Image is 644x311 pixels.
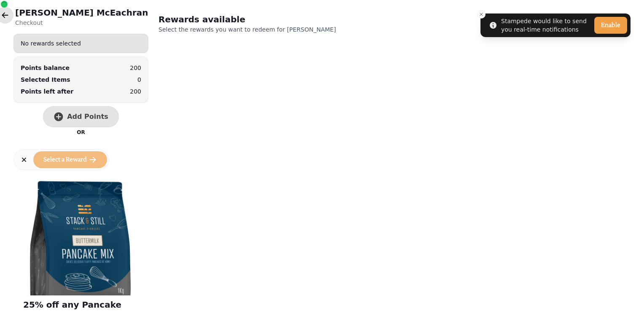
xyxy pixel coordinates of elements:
span: Select a Reward [43,157,87,163]
p: Select the rewards you want to redeem for [158,25,374,34]
button: Add Points [43,106,119,127]
span: [PERSON_NAME] [287,26,336,33]
p: Points left after [21,87,73,96]
button: Select a Reward [33,151,107,168]
button: Close toast [477,10,486,19]
div: Points balance [21,64,70,72]
h2: [PERSON_NAME] McEachran [15,7,148,19]
button: Enable [594,17,627,34]
p: Checkout [15,19,148,27]
p: 200 [130,64,141,72]
div: No rewards selected [14,36,148,51]
p: 0 [137,75,141,84]
h2: Rewards available [158,13,320,25]
p: OR [77,129,85,136]
p: Selected Items [21,75,70,84]
p: 200 [130,87,141,96]
img: 25% off any Pancake Mix or Sauce purchase [20,173,142,295]
div: Stampede would like to send you real-time notifications [501,17,591,34]
span: Add Points [67,113,108,120]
